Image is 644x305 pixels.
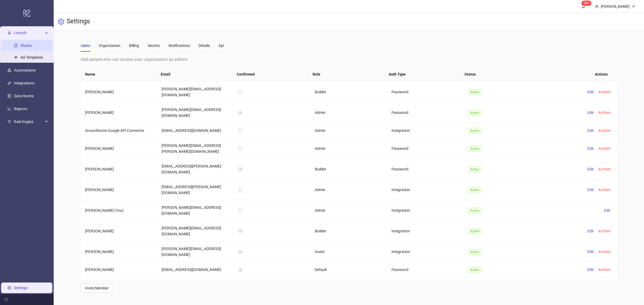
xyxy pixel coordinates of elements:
td: [EMAIL_ADDRESS][DOMAIN_NAME] [157,262,234,277]
td: Aroundhome Google API Connector [81,123,158,138]
span: setting [58,18,64,25]
div: Add people who can access your organization as editors. [81,56,617,63]
button: Archive [596,228,613,234]
a: Integrations [14,81,34,85]
td: Password [387,82,464,102]
td: Integration [387,241,464,262]
td: [EMAIL_ADDRESS][PERSON_NAME][DOMAIN_NAME] [157,159,234,180]
td: Integration [387,180,464,200]
span: Archive [598,267,610,272]
td: Password [387,159,464,180]
td: Integration [387,123,464,138]
a: Reports [14,107,27,111]
td: [PERSON_NAME] (You) [81,200,158,221]
a: Sheets [20,43,32,48]
td: [PERSON_NAME][EMAIL_ADDRESS][DOMAIN_NAME] [157,102,234,123]
td: [PERSON_NAME] [81,82,158,102]
span: bell [581,4,585,8]
span: down [632,5,635,8]
div: Secrets [148,43,160,49]
td: Admin [310,200,387,221]
span: Archive [598,229,610,233]
button: Invite Member [81,284,113,292]
td: Guest [310,241,387,262]
td: Password [387,102,464,123]
span: Archive [598,110,610,115]
button: Edit [585,127,596,134]
div: Users [81,43,90,49]
button: Edit [585,109,596,116]
span: Edit [587,146,594,151]
td: Admin [310,180,387,200]
span: Edit [587,188,594,192]
span: rocket [8,31,11,35]
td: [PERSON_NAME] [81,138,158,159]
td: [PERSON_NAME][EMAIL_ADDRESS][DOMAIN_NAME] [157,82,234,102]
span: Invite Member [85,286,109,290]
h3: Settings [67,17,90,26]
td: [PERSON_NAME][EMAIL_ADDRESS][DOMAIN_NAME] [157,200,234,221]
span: menu-fold [4,298,8,302]
th: Status [460,67,536,82]
td: Builder [310,82,387,102]
td: [PERSON_NAME] [81,102,158,123]
div: Api [218,43,224,49]
span: Active [468,208,481,214]
button: Archive [596,248,613,255]
button: Archive [596,145,613,152]
span: Active [468,187,481,193]
span: Archive [598,128,610,133]
div: Notifications [169,43,190,49]
th: Auth Type [384,67,460,82]
div: Details [199,43,210,49]
td: [PERSON_NAME] [81,180,158,200]
span: Edit [587,110,594,115]
td: Kitchn Building Support (OM) [81,277,158,298]
span: Active [468,128,481,134]
button: Archive [596,166,613,172]
span: Active [468,166,481,172]
td: Builder [310,277,387,298]
td: [EMAIL_ADDRESS][PERSON_NAME][DOMAIN_NAME] [157,180,234,200]
span: user [595,5,599,8]
button: Archive [596,127,613,134]
button: Archive [596,266,613,273]
span: Archive [598,167,610,171]
th: Confirmed [232,67,308,82]
td: Password [387,262,464,277]
span: Edit [587,167,594,171]
span: fork [8,120,11,124]
div: Organization [99,43,120,49]
span: Active [468,146,481,152]
span: Active [468,267,481,273]
button: Edit [585,248,596,255]
td: Admin [310,102,387,123]
button: Edit [585,228,596,234]
button: Archive [596,187,613,193]
th: Role [308,67,384,82]
td: Admin [310,138,387,159]
span: Archive [598,188,610,192]
button: Archive [596,109,613,116]
div: Billing [129,43,139,49]
span: Archive [598,90,610,94]
span: Active [468,89,481,95]
span: Archive [598,146,610,151]
span: Edit [587,128,594,133]
button: Archive [596,89,613,95]
td: Password [387,138,464,159]
span: Active [468,249,481,255]
span: Edit [587,267,594,272]
a: Settings [14,286,28,290]
button: Edit [585,266,596,273]
td: [PERSON_NAME] [81,241,158,262]
td: [PERSON_NAME] [81,262,158,277]
button: Edit [602,207,613,214]
td: Integration [387,200,464,221]
span: Archive [598,250,610,254]
td: [PERSON_NAME][EMAIL_ADDRESS][DOMAIN_NAME] [157,241,234,262]
span: Edit [604,208,610,213]
button: Edit [585,166,596,172]
td: [PERSON_NAME][EMAIL_ADDRESS][DOMAIN_NAME] [157,221,234,241]
a: Data Stores [14,94,34,98]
